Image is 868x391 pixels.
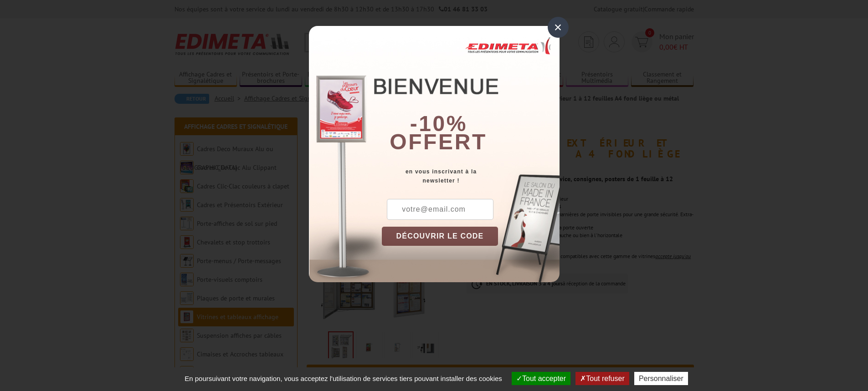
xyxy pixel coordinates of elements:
b: -10% [410,112,467,136]
button: DÉCOUVRIR LE CODE [382,227,498,246]
div: × [548,17,569,38]
button: Tout refuser [575,372,629,385]
font: offert [390,130,487,154]
span: En poursuivant votre navigation, vous acceptez l'utilisation de services tiers pouvant installer ... [180,375,507,382]
button: Tout accepter [512,372,570,385]
input: votre@email.com [387,199,493,220]
div: en vous inscrivant à la newsletter ! [382,167,560,185]
button: Personnaliser (fenêtre modale) [634,372,688,385]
